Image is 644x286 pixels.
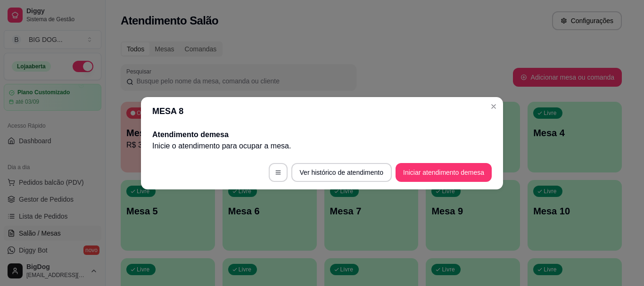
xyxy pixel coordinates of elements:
[152,129,492,140] h2: Atendimento de mesa
[152,140,492,152] p: Inicie o atendimento para ocupar a mesa .
[141,97,503,125] header: MESA 8
[396,163,492,182] button: Iniciar atendimento demesa
[486,99,501,114] button: Close
[291,163,392,182] button: Ver histórico de atendimento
